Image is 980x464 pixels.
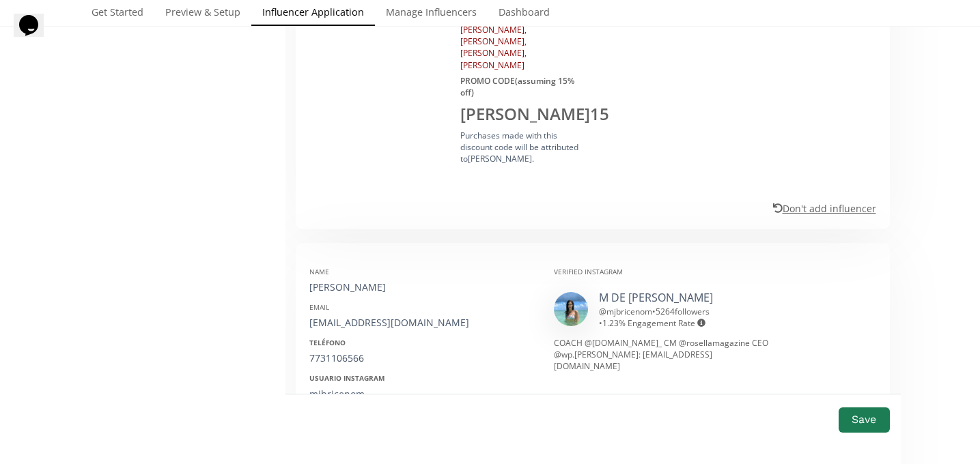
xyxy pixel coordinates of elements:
div: 7731106566 [309,351,533,365]
button: Save [839,407,889,432]
div: PROMO CODE (assuming 15% off) [456,75,583,98]
u: Don't add influencer [773,202,876,215]
div: Name [309,267,533,276]
div: @ mjbricenom • • [599,306,778,329]
div: Verified Instagram [554,267,778,276]
iframe: chat widget [14,14,57,55]
span: 5264 followers [656,306,710,317]
div: Email [309,302,533,312]
div: [PERSON_NAME] [309,280,533,294]
strong: Usuario Instagram [309,373,384,383]
div: mjbricenom [309,388,533,401]
span: 1.23 % Engagement Rate [602,317,705,329]
strong: Teléfono [309,338,346,347]
div: [PERSON_NAME] 15 [456,102,583,126]
div: Purchases made with this discount code will be attributed to [PERSON_NAME] . [456,130,583,164]
img: 440910469_822264193293706_8223949662190407695_n.jpg [554,292,588,326]
div: COACH @[DOMAIN_NAME]_ CM @rosellamagazine CEO @wp.[PERSON_NAME]: [EMAIL_ADDRESS][DOMAIN_NAME] [554,337,778,372]
div: [EMAIL_ADDRESS][DOMAIN_NAME] [309,316,533,330]
a: M DE [PERSON_NAME] [599,290,713,305]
